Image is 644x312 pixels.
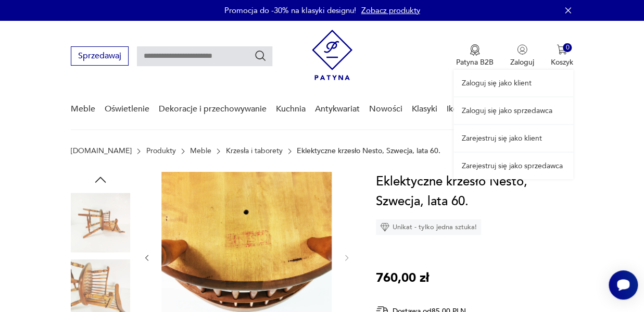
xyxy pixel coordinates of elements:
a: Zarejestruj się jako klient [453,125,573,152]
a: Nowości [369,89,402,129]
a: Kuchnia [276,89,306,129]
a: Zaloguj się jako klient [453,70,573,96]
button: Szukaj [254,49,267,62]
p: 760,00 zł [376,268,429,288]
a: Sprzedawaj [71,53,129,60]
a: Meble [190,147,211,155]
a: Produkty [146,147,176,155]
a: Dekoracje i przechowywanie [159,89,267,129]
a: Antykwariat [315,89,360,129]
a: Klasyki [412,89,437,129]
a: Ikony designu [447,89,499,129]
iframe: Smartsupp widget button [609,270,638,299]
p: Eklektyczne krzesło Nesto, Szwecja, lata 60. [297,147,440,155]
a: [DOMAIN_NAME] [71,147,132,155]
a: Meble [71,89,95,129]
a: Oświetlenie [105,89,149,129]
button: Sprzedawaj [71,46,129,66]
a: Zarejestruj się jako sprzedawca [453,153,573,179]
a: Krzesła i taborety [226,147,283,155]
img: Ikona diamentu [380,222,389,232]
div: Unikat - tylko jedna sztuka! [376,219,481,235]
h1: Eklektyczne krzesło Nesto, Szwecja, lata 60. [376,172,577,211]
a: Zobacz produkty [361,5,420,16]
img: Zdjęcie produktu Eklektyczne krzesło Nesto, Szwecja, lata 60. [71,193,130,252]
p: Koszyk [551,57,573,67]
img: Patyna - sklep z meblami i dekoracjami vintage [312,30,352,80]
p: Promocja do -30% na klasyki designu! [224,5,356,16]
a: Zaloguj się jako sprzedawca [453,97,573,124]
